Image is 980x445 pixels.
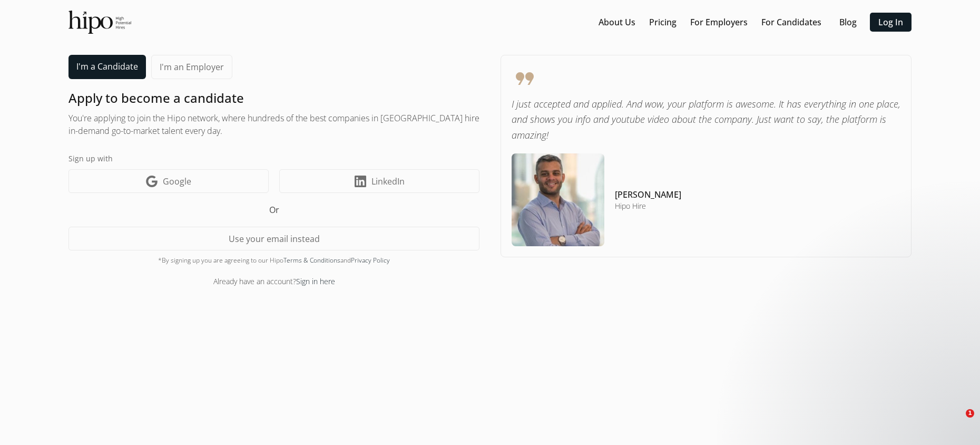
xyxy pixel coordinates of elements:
img: testimonial-image [512,153,604,246]
a: Log In [878,16,903,28]
button: Pricing [645,13,681,32]
a: Google [68,169,269,193]
a: For Candidates [761,16,821,28]
a: Terms & Conditions [283,256,340,265]
button: About Us [594,13,640,32]
label: Sign up with [68,153,479,164]
a: Privacy Policy [351,256,390,265]
div: *By signing up you are agreeing to our Hipo and [68,256,479,265]
a: Sign in here [296,276,335,286]
h5: Or [68,204,479,216]
h2: You're applying to join the Hipo network, where hundreds of the best companies in [GEOGRAPHIC_DAT... [68,112,479,137]
div: Already have an account? [68,276,479,287]
a: Blog [839,16,857,28]
button: Use your email instead [68,227,479,250]
button: For Candidates [757,13,826,32]
h1: Apply to become a candidate [68,90,479,107]
span: Google [163,175,191,188]
span: format_quote [512,66,900,91]
a: I'm an Employer [151,55,232,79]
img: official-logo [68,11,131,34]
button: Blog [831,13,865,32]
h4: [PERSON_NAME] [615,188,681,201]
a: About Us [599,16,635,28]
p: I just accepted and applied. And wow, your platform is awesome. It has everything in one place, a... [512,96,900,143]
iframe: Intercom live chat [944,409,969,434]
span: LinkedIn [371,175,405,188]
button: Log In [870,13,912,32]
h5: Hipo Hire [615,201,681,211]
span: 1 [966,409,974,418]
button: For Employers [686,13,752,32]
a: LinkedIn [279,169,479,193]
a: I'm a Candidate [68,55,146,79]
a: Pricing [649,16,677,28]
a: For Employers [690,16,748,28]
